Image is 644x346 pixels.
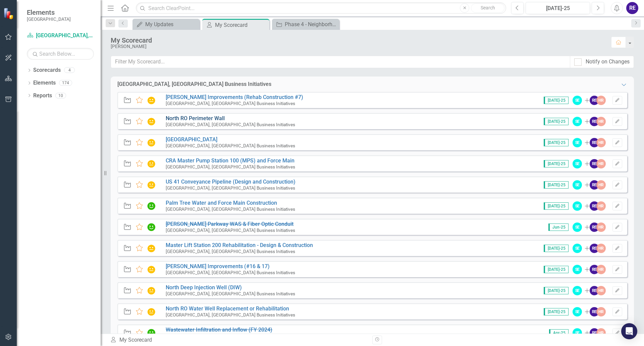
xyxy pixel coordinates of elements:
div: RE [590,201,599,211]
small: [GEOGRAPHIC_DATA], [GEOGRAPHIC_DATA] Business Initiatives [166,206,295,212]
a: My Updates [134,20,198,29]
div: RE [590,138,599,147]
span: [DATE]-25 [544,266,569,273]
div: Notify on Changes [586,58,630,66]
img: In Progress [147,308,156,316]
a: [GEOGRAPHIC_DATA], [GEOGRAPHIC_DATA] Business Initiatives [27,32,94,40]
img: In Progress [147,139,156,147]
span: [DATE]-25 [544,97,569,104]
s: [PERSON_NAME] Parkway WAS & Fiber Optic Conduit [166,221,293,227]
div: RE [590,96,599,105]
div: RE [590,307,599,316]
span: [DATE]-25 [544,202,569,210]
small: [GEOGRAPHIC_DATA], [GEOGRAPHIC_DATA] Business Initiatives [166,270,295,275]
img: Completed [147,202,156,210]
div: RE [590,244,599,253]
div: Open Intercom Messenger [621,323,637,339]
img: In Progress [147,265,156,274]
div: SE [573,307,582,316]
div: HR [596,265,606,274]
img: In Progress [147,96,156,104]
div: My Scorecard [215,21,268,29]
small: [GEOGRAPHIC_DATA], [GEOGRAPHIC_DATA] Business Initiatives [166,164,295,169]
div: RE [590,159,599,168]
a: Master Lift Station 200 Rehabilitation - Design & Construction [166,242,313,248]
div: My Scorecard [111,37,604,44]
span: [DATE]-25 [544,139,569,146]
div: RE [590,265,599,274]
div: [GEOGRAPHIC_DATA], [GEOGRAPHIC_DATA] Business Initiatives [117,81,271,88]
div: SE [573,180,582,190]
span: [DATE]-25 [544,160,569,167]
a: [GEOGRAPHIC_DATA] [166,136,217,143]
button: Search [471,3,504,13]
button: RE [626,2,638,14]
div: 4 [64,67,75,73]
div: SE [573,159,582,168]
img: Completed [147,223,156,231]
div: SE [573,223,582,232]
div: [DATE]-25 [528,4,588,12]
img: In Progress [147,117,156,126]
div: HR [596,286,606,295]
div: [PERSON_NAME] [111,44,604,49]
div: RE [590,223,599,232]
div: 174 [59,80,72,86]
small: [GEOGRAPHIC_DATA], [GEOGRAPHIC_DATA] Business Initiatives [166,312,295,317]
small: [GEOGRAPHIC_DATA], [GEOGRAPHIC_DATA] Business Initiatives [166,185,295,191]
small: [GEOGRAPHIC_DATA], [GEOGRAPHIC_DATA] Business Initiatives [166,291,295,296]
div: HR [596,96,606,105]
span: [DATE]-25 [544,245,569,252]
a: North RO Water Well Replacement or Rehabilitation [166,305,289,312]
div: HR [596,159,606,168]
a: North Deep Injection Well (DIW) [166,284,242,291]
div: My Scorecard [110,336,367,344]
span: Search [481,5,495,10]
input: Search Below... [27,48,94,60]
a: Palm Tree Water and Force Main Construction [166,200,277,206]
div: RE [590,117,599,126]
div: SE [573,265,582,274]
div: HR [596,307,606,316]
img: Completed [147,329,156,337]
div: HR [596,138,606,147]
small: [GEOGRAPHIC_DATA], [GEOGRAPHIC_DATA] Business Initiatives [166,228,295,233]
div: RE [590,180,599,190]
span: [DATE]-25 [544,287,569,294]
a: Reports [33,92,52,100]
small: [GEOGRAPHIC_DATA], [GEOGRAPHIC_DATA] Business Initiatives [166,143,295,148]
a: [PERSON_NAME] Improvements (#16 & 17) [166,263,270,269]
div: HR [596,223,606,232]
div: SE [573,286,582,295]
div: Phase 4 - Neighborhood Water Line Replacement (Veterans to [PERSON_NAME][GEOGRAPHIC_DATA]) [285,20,337,29]
div: SE [573,138,582,147]
small: [GEOGRAPHIC_DATA], [GEOGRAPHIC_DATA] Business Initiatives [166,101,295,106]
span: Jun-25 [548,224,569,231]
input: Filter My Scorecard... [111,56,570,68]
div: SE [573,244,582,253]
span: Elements [27,8,71,16]
span: [DATE]-25 [544,308,569,315]
div: HR [596,244,606,253]
div: HR [596,201,606,211]
small: [GEOGRAPHIC_DATA], [GEOGRAPHIC_DATA] Business Initiatives [166,122,295,127]
img: In Progress [147,244,156,252]
small: [GEOGRAPHIC_DATA], [GEOGRAPHIC_DATA] Business Initiatives [166,249,295,254]
span: Apr-25 [549,329,569,337]
div: HR [596,328,606,338]
a: North RO Perimeter Wall [166,115,225,121]
img: ClearPoint Strategy [3,8,15,19]
small: [GEOGRAPHIC_DATA], [GEOGRAPHIC_DATA] Business Initiatives [166,333,295,339]
div: RE [590,328,599,338]
div: HR [596,117,606,126]
input: Search ClearPoint... [136,2,506,14]
a: Wastewater Infiltration and Inflow (FY 2024) [166,327,272,333]
span: [DATE]-25 [544,181,569,189]
div: SE [573,117,582,126]
div: My Updates [145,20,198,29]
a: US 41 Conveyance Pipeline (Design and Construction) [166,179,296,185]
a: Phase 4 - Neighborhood Water Line Replacement (Veterans to [PERSON_NAME][GEOGRAPHIC_DATA]) [274,20,337,29]
a: Elements [33,79,56,87]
